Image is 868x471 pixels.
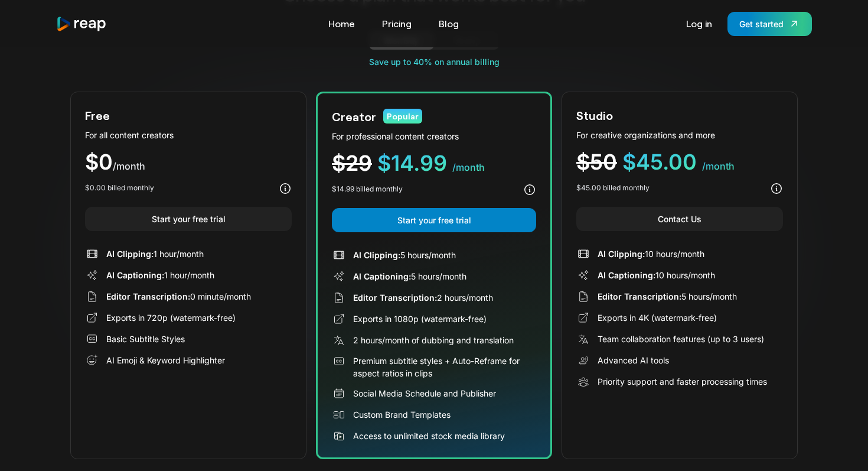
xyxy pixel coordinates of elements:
[56,16,107,32] img: reap logo
[85,183,154,193] div: $0.00 billed monthly
[106,291,190,301] span: Editor Transcription:
[353,387,496,399] div: Social Media Schedule and Publisher
[377,150,447,176] span: $14.99
[353,313,487,325] div: Exports in 1080p (watermark-free)
[332,208,536,232] a: Start your free trial
[598,248,704,260] div: 10 hours/month
[353,430,505,442] div: Access to unlimited stock media library
[353,408,451,421] div: Custom Brand Templates
[353,291,493,304] div: 2 hours/month
[598,269,715,281] div: 10 hours/month
[576,183,650,193] div: $45.00 billed monthly
[576,129,783,141] div: For creative organizations and more
[576,149,617,175] span: $50
[702,160,735,172] span: /month
[353,355,536,379] div: Premium subtitle styles + Auto-Reframe for aspect ratios in clips
[85,129,292,141] div: For all content creators
[113,160,145,172] span: /month
[598,354,669,366] div: Advanced AI tools
[598,291,681,301] span: Editor Transcription:
[106,290,251,303] div: 0 minute/month
[106,270,164,280] span: AI Captioning:
[598,333,764,345] div: Team collaboration features (up to 3 users)
[383,109,422,124] div: Popular
[598,249,645,259] span: AI Clipping:
[332,108,376,125] div: Creator
[85,207,292,231] a: Start your free trial
[85,151,292,173] div: $0
[598,270,655,280] span: AI Captioning:
[353,249,456,261] div: 5 hours/month
[353,250,400,260] span: AI Clipping:
[106,333,185,345] div: Basic Subtitle Styles
[332,150,372,176] span: $29
[70,56,798,68] div: Save up to 40% on annual billing
[739,18,784,30] div: Get started
[353,270,466,282] div: 5 hours/month
[332,184,403,194] div: $14.99 billed monthly
[353,271,411,281] span: AI Captioning:
[598,375,767,388] div: Priority support and faster processing times
[106,248,204,260] div: 1 hour/month
[727,12,812,36] a: Get started
[106,249,154,259] span: AI Clipping:
[452,161,485,173] span: /month
[106,354,225,366] div: AI Emoji & Keyword Highlighter
[680,14,718,33] a: Log in
[353,293,437,303] span: Editor Transcription:
[106,311,236,324] div: Exports in 720p (watermark-free)
[598,311,717,324] div: Exports in 4K (watermark-free)
[576,106,613,124] div: Studio
[106,269,214,281] div: 1 hour/month
[332,130,536,142] div: For professional content creators
[622,149,697,175] span: $45.00
[353,334,514,346] div: 2 hours/month of dubbing and translation
[376,14,417,33] a: Pricing
[433,14,465,33] a: Blog
[85,106,110,124] div: Free
[56,16,107,32] a: home
[322,14,361,33] a: Home
[576,207,783,231] a: Contact Us
[598,290,737,303] div: 5 hours/month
